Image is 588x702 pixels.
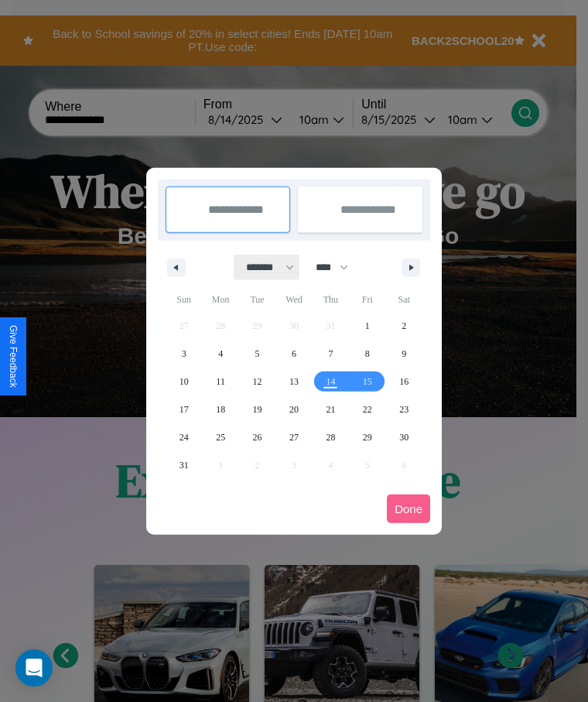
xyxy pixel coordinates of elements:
span: 6 [292,340,296,368]
span: 11 [216,368,225,396]
span: 8 [365,340,370,368]
button: 31 [166,451,202,479]
button: 10 [166,368,202,396]
button: 12 [239,368,275,396]
span: 1 [365,312,370,340]
button: 18 [202,396,238,423]
div: Give Feedback [8,325,19,388]
button: 20 [275,396,312,423]
button: 29 [349,423,385,451]
button: 6 [275,340,312,368]
button: 27 [275,423,312,451]
span: 26 [253,423,262,451]
div: Open Intercom Messenger [15,649,53,687]
button: 26 [239,423,275,451]
button: 14 [313,368,349,396]
span: 29 [363,423,372,451]
button: 4 [202,340,238,368]
span: 22 [363,396,372,423]
span: Thu [313,287,349,312]
span: 18 [216,396,225,423]
button: 15 [349,368,385,396]
span: Fri [349,287,385,312]
button: Done [387,495,430,523]
span: Sun [166,287,202,312]
span: 7 [328,340,333,368]
button: 19 [239,396,275,423]
span: 28 [326,423,335,451]
span: 9 [402,340,406,368]
button: 7 [313,340,349,368]
span: 13 [289,368,299,396]
button: 8 [349,340,385,368]
button: 5 [239,340,275,368]
span: 2 [402,312,406,340]
span: 15 [363,368,372,396]
button: 17 [166,396,202,423]
button: 28 [313,423,349,451]
span: Mon [202,287,238,312]
button: 21 [313,396,349,423]
span: 23 [399,396,409,423]
button: 3 [166,340,202,368]
span: 25 [216,423,225,451]
button: 2 [386,312,422,340]
span: Tue [239,287,275,312]
button: 1 [349,312,385,340]
span: 20 [289,396,299,423]
button: 22 [349,396,385,423]
span: 3 [182,340,186,368]
button: 23 [386,396,422,423]
span: 5 [255,340,260,368]
button: 9 [386,340,422,368]
button: 30 [386,423,422,451]
span: 16 [399,368,409,396]
span: 4 [218,340,223,368]
button: 11 [202,368,238,396]
span: 27 [289,423,299,451]
span: 31 [179,451,189,479]
span: Sat [386,287,422,312]
span: 17 [179,396,189,423]
span: 12 [253,368,262,396]
button: 16 [386,368,422,396]
button: 25 [202,423,238,451]
span: 14 [326,368,335,396]
button: 13 [275,368,312,396]
span: 21 [326,396,335,423]
span: Wed [275,287,312,312]
span: 30 [399,423,409,451]
button: 24 [166,423,202,451]
span: 10 [179,368,189,396]
span: 24 [179,423,189,451]
span: 19 [253,396,262,423]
